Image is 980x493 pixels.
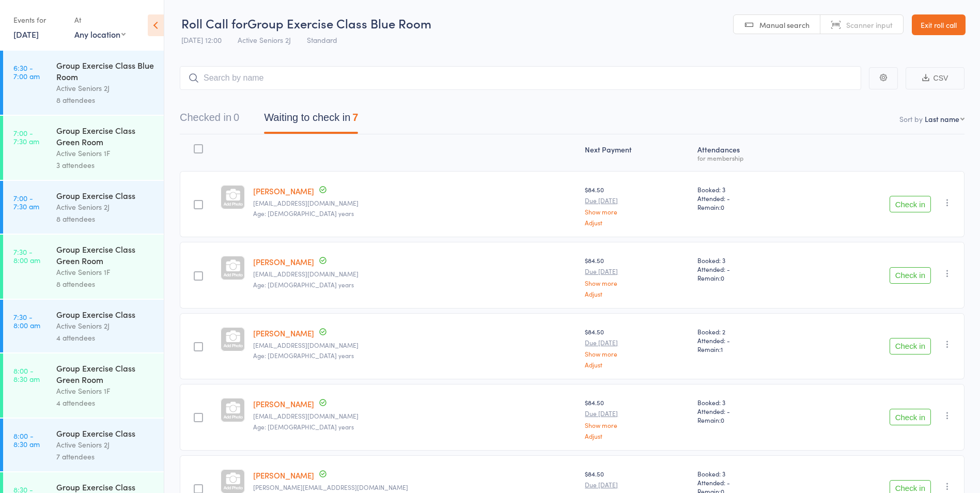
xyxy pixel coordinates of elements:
[585,197,689,204] small: Due [DATE]
[13,28,39,40] a: [DATE]
[721,273,724,282] span: 0
[56,451,155,463] div: 7 attendees
[56,362,155,385] div: Group Exercise Class Green Room
[56,278,155,290] div: 8 attendees
[56,82,155,94] div: Active Seniors 2J
[13,313,40,329] time: 7:30 - 8:00 am
[585,256,689,297] div: $84.50
[697,265,799,273] span: Attended: -
[13,129,39,145] time: 7:00 - 7:30 am
[697,336,799,345] span: Attended: -
[3,353,164,418] a: 8:00 -8:30 amGroup Exercise Class Green RoomActive Seniors 1F4 attendees
[585,422,689,428] a: Show more
[253,484,577,491] small: d.samter@btinternet.com
[181,35,222,45] span: [DATE] 12:00
[56,59,155,82] div: Group Exercise Class Blue Room
[697,407,799,415] span: Attended: -
[890,196,931,212] button: Check in
[721,415,724,424] span: 0
[74,28,126,40] div: Any location
[697,273,799,282] span: Remain:
[56,243,155,266] div: Group Exercise Class Green Room
[890,338,931,355] button: Check in
[585,219,689,226] a: Adjust
[238,35,291,45] span: Active Seniors 2J
[585,433,689,439] a: Adjust
[912,14,966,35] a: Exit roll call
[890,267,931,284] button: Check in
[890,409,931,425] button: Check in
[585,280,689,286] a: Show more
[56,190,155,201] div: Group Exercise Class
[253,351,354,360] span: Age: [DEMOGRAPHIC_DATA] years
[232,193,335,213] div: Date of birth: [DEMOGRAPHIC_DATA]
[697,415,799,424] span: Remain:
[253,342,577,349] small: whiggs@bigpond.net.au
[181,14,247,32] span: Roll Call for
[581,139,693,166] div: Next Payment
[56,125,155,147] div: Group Exercise Class Green Room
[247,14,431,32] span: Group Exercise Class Blue Room
[74,11,126,28] div: At
[253,422,354,431] span: Age: [DEMOGRAPHIC_DATA] years
[56,201,155,213] div: Active Seniors 2J
[697,256,799,265] span: Booked: 3
[759,20,810,30] span: Manual search
[13,194,39,210] time: 7:00 - 7:30 am
[585,350,689,357] a: Show more
[697,398,799,407] span: Booked: 3
[253,280,354,289] span: Age: [DEMOGRAPHIC_DATA] years
[697,345,799,353] span: Remain:
[585,290,689,297] a: Adjust
[264,106,358,134] button: Waiting to check in7
[253,270,577,278] small: anngermon@gmail.com
[697,203,799,211] span: Remain:
[697,478,799,487] span: Attended: -
[3,300,164,352] a: 7:30 -8:00 amGroup Exercise ClassActive Seniors 2J4 attendees
[352,112,358,123] div: 7
[697,469,799,478] span: Booked: 3
[585,339,689,346] small: Due [DATE]
[906,67,965,89] button: CSV
[56,309,155,320] div: Group Exercise Class
[585,268,689,275] small: Due [DATE]
[585,185,689,226] div: $84.50
[253,328,314,338] a: [PERSON_NAME]
[3,419,164,471] a: 8:00 -8:30 amGroup Exercise ClassActive Seniors 2J7 attendees
[56,320,155,332] div: Active Seniors 2J
[3,181,164,234] a: 7:00 -7:30 amGroup Exercise ClassActive Seniors 2J8 attendees
[56,213,155,225] div: 8 attendees
[846,20,893,30] span: Scanner input
[585,327,689,368] div: $84.50
[234,112,239,123] div: 0
[13,432,40,448] time: 8:00 - 8:30 am
[585,481,689,488] small: Due [DATE]
[180,106,239,134] button: Checked in0
[697,327,799,336] span: Booked: 2
[925,114,959,124] div: Last name
[180,66,861,90] input: Search by name
[3,116,164,180] a: 7:00 -7:30 amGroup Exercise Class Green RoomActive Seniors 1F3 attendees
[56,385,155,397] div: Active Seniors 1F
[307,35,337,45] span: Standard
[697,194,799,203] span: Attended: -
[585,398,689,439] div: $84.50
[697,185,799,194] span: Booked: 3
[253,470,314,481] a: [PERSON_NAME]
[899,114,923,124] label: Sort by
[3,235,164,299] a: 7:30 -8:00 amGroup Exercise Class Green RoomActive Seniors 1F8 attendees
[3,51,164,115] a: 6:30 -7:00 amGroup Exercise Class Blue RoomActive Seniors 2J8 attendees
[56,332,155,344] div: 4 attendees
[56,159,155,171] div: 3 attendees
[585,361,689,368] a: Adjust
[56,147,155,159] div: Active Seniors 1F
[721,203,724,211] span: 0
[585,208,689,215] a: Show more
[56,397,155,409] div: 4 attendees
[13,11,64,28] div: Events for
[721,345,723,353] span: 1
[13,366,40,383] time: 8:00 - 8:30 am
[297,169,335,181] div: Up to date
[585,410,689,417] small: Due [DATE]
[253,186,314,196] a: [PERSON_NAME]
